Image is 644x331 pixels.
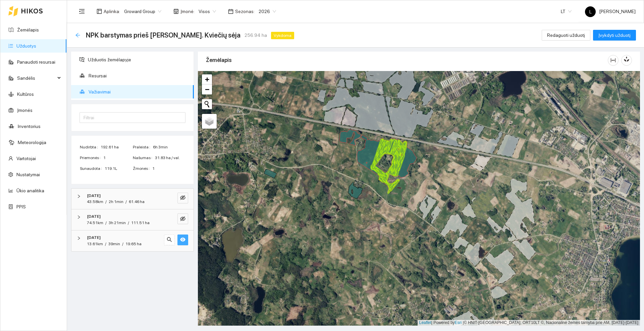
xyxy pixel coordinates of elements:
[608,55,619,66] button: column-width
[75,32,80,38] div: Atgal
[17,27,39,32] a: Žemėlapis
[589,6,592,17] span: L
[71,189,194,209] div: [DATE]43.58km/2h 1min/61.46 haeye-invisible
[202,84,212,94] a: Zoom out
[133,155,155,161] span: Našumas
[153,144,185,150] span: 6h 3min
[177,235,188,245] button: eye
[585,9,636,14] span: [PERSON_NAME]
[71,230,194,251] div: [DATE]13.61km/39min/19.65 hasearcheye
[80,155,103,161] span: Priemonės
[18,124,41,129] a: Inventorius
[180,216,185,222] span: eye-invisible
[80,165,105,172] span: Sunaudota
[202,74,212,84] a: Zoom in
[180,237,185,243] span: eye
[593,30,636,41] button: Įvykdyti užduotį
[180,195,185,201] span: eye-invisible
[105,165,132,172] span: 119.1L
[167,237,172,243] span: search
[164,235,175,245] button: search
[89,85,189,98] span: Važiavimai
[86,30,240,41] span: NPK barstymas prieš Ž. Kviečių sėja
[271,32,294,39] span: Vykdoma
[75,32,80,38] span: arrow-left
[16,188,44,193] a: Ūkio analitika
[173,9,179,14] span: shop
[177,193,188,203] button: eye-invisible
[17,59,55,65] a: Panaudoti resursai
[105,199,107,204] span: /
[79,8,85,14] span: menu-fold
[97,9,102,14] span: layout
[103,155,132,161] span: 1
[75,5,89,18] button: menu-fold
[259,6,276,16] span: 2026
[109,220,126,225] span: 3h 21min
[131,220,150,225] span: 111.51 ha
[205,85,209,93] span: −
[77,215,81,219] span: right
[105,242,106,246] span: /
[419,320,431,325] a: Leaflet
[133,165,152,172] span: Žmonės
[418,320,640,326] div: | Powered by © HNIT-[GEOGRAPHIC_DATA]; ORT10LT ©, Nacionalinė žemės tarnyba prie AM, [DATE]-[DATE]
[77,194,81,198] span: right
[16,204,26,209] a: PPIS
[205,75,209,83] span: +
[542,32,590,38] a: Redaguoti užduotį
[152,165,185,172] span: 1
[87,199,103,204] span: 43.58km
[87,235,101,240] strong: [DATE]
[542,30,590,41] button: Redaguoti užduotį
[109,199,123,204] span: 2h 1min
[202,99,212,109] button: Initiate a new search
[561,6,572,16] span: LT
[199,6,216,16] span: Visos
[17,71,55,85] span: Sandėlis
[88,53,189,66] span: Užduotis žemėlapyje
[104,8,120,15] span: Aplinka :
[547,31,585,39] span: Redaguoti užduotį
[17,91,34,97] a: Kultūros
[87,193,101,198] strong: [DATE]
[101,144,132,150] span: 192.61 ha
[16,172,40,177] a: Nustatymai
[87,220,103,225] span: 74.51km
[155,155,185,161] span: 31.83 ha / val.
[108,242,120,246] span: 39min
[16,43,36,49] a: Užduotys
[18,140,46,145] a: Meteorologija
[128,220,129,225] span: /
[87,214,101,219] strong: [DATE]
[125,199,127,204] span: /
[122,242,123,246] span: /
[598,31,631,39] span: Įvykdyti užduotį
[105,220,107,225] span: /
[133,144,153,150] span: Praleista
[180,8,195,15] span: Įmonė :
[89,69,189,82] span: Resursai
[245,31,267,39] span: 256.94 ha
[129,199,145,204] span: 61.46 ha
[202,114,217,129] a: Layers
[177,213,188,224] button: eye-invisible
[206,51,608,70] div: Žemėlapis
[124,6,161,16] span: Groward Group
[608,58,618,63] span: column-width
[77,236,81,240] span: right
[71,209,194,230] div: [DATE]74.51km/3h 21min/111.51 haeye-invisible
[17,108,33,113] a: Įmonės
[228,9,233,14] span: calendar
[463,320,464,325] span: |
[80,144,101,150] span: Nudirbta
[87,242,103,246] span: 13.61km
[455,320,462,325] a: Esri
[125,242,142,246] span: 19.65 ha
[16,156,36,161] a: Vartotojai
[235,8,255,15] span: Sezonas :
